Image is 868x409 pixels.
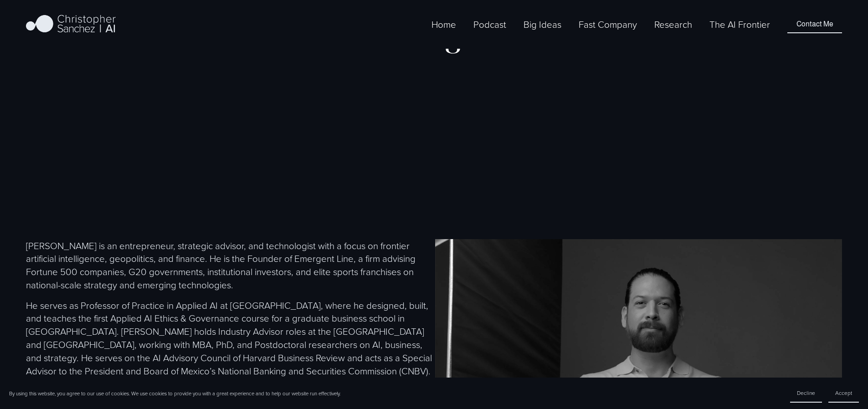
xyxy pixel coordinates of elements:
span: Decline [797,389,815,397]
a: The AI Frontier [709,17,770,32]
span: Big Ideas [524,18,561,31]
p: [PERSON_NAME] is an entrepreneur, strategic advisor, and technologist with a focus on frontier ar... [26,239,433,291]
span: Research [654,18,692,31]
a: folder dropdown [524,17,561,32]
a: folder dropdown [579,17,637,32]
span: Fast Company [579,18,637,31]
button: Accept [828,384,859,403]
a: Contact Me [787,15,842,33]
button: Decline [790,384,822,403]
a: folder dropdown [654,17,692,32]
a: Home [431,17,456,32]
p: He serves as Professor of Practice in Applied AI at [GEOGRAPHIC_DATA], where he designed, built, ... [26,299,433,378]
p: By using this website, you agree to our use of cookies. We use cookies to provide you with a grea... [9,390,340,397]
span: Accept [835,389,852,397]
a: Podcast [473,17,506,32]
img: Christopher Sanchez | AI [26,13,116,36]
